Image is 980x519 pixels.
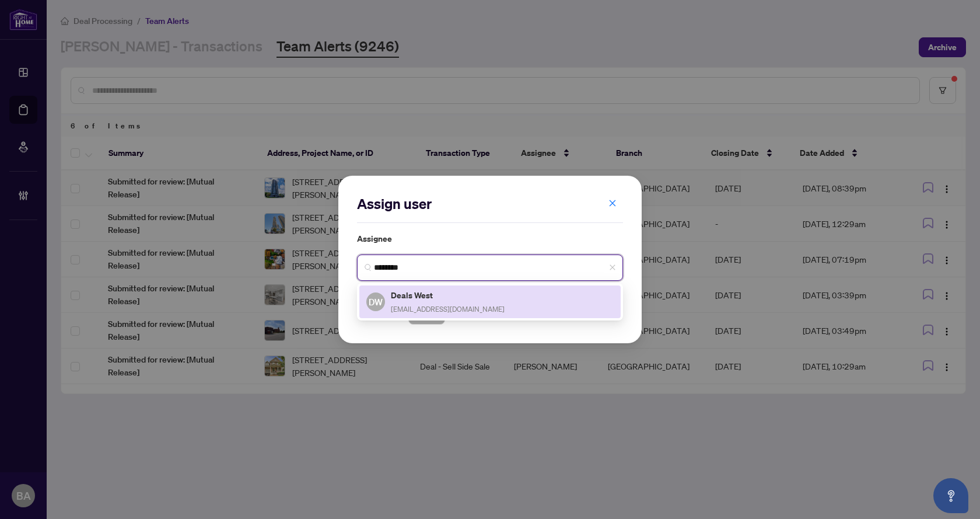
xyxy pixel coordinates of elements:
[391,305,505,314] span: [EMAIL_ADDRESS][DOMAIN_NAME]
[933,478,968,513] button: Open asap
[609,264,616,271] span: close
[357,232,623,245] label: Assignee
[357,194,623,213] h2: Assign user
[608,199,617,207] span: close
[365,264,372,271] img: search_icon
[369,295,383,308] span: DW
[391,288,505,302] h5: Deals West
